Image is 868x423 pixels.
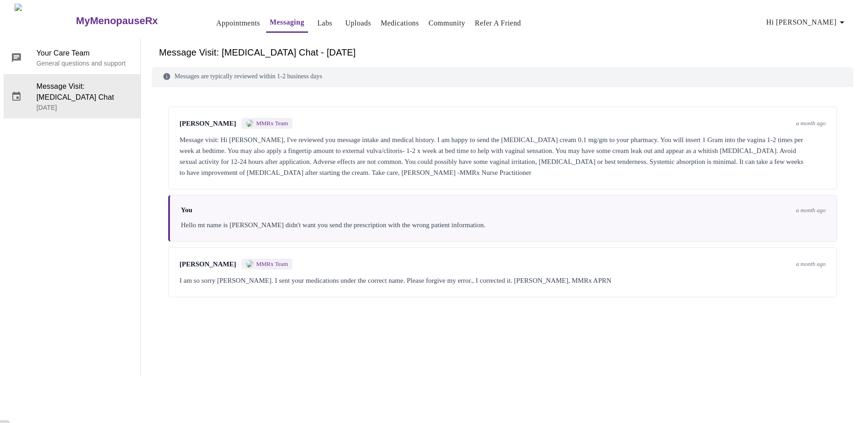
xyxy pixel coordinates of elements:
p: General questions and support [36,59,133,68]
img: MMRX [246,260,253,268]
p: [DATE] [36,103,133,112]
span: a month ago [796,260,826,268]
span: Your Care Team [36,48,133,59]
span: Hi [PERSON_NAME] [766,16,847,29]
div: Hello mt name is [PERSON_NAME] didn't want you send the prescription with the wrong patient infor... [181,219,826,230]
a: Medications [380,17,419,30]
button: Appointments [213,14,264,32]
div: Messages are typically reviewed within 1-2 business days [152,67,853,87]
a: Refer a Friend [475,17,521,30]
button: Refer a Friend [471,14,525,32]
div: Message Visit: [MEDICAL_DATA] Chat[DATE] [4,75,140,118]
h3: MyMenopauseRx [76,15,158,27]
button: Uploads [342,14,375,32]
button: Medications [377,14,422,32]
a: Community [429,17,466,30]
button: Community [425,14,469,32]
img: MyMenopauseRx Logo [15,4,75,38]
span: MMRx Team [256,120,288,127]
span: a month ago [796,207,826,214]
button: Hi [PERSON_NAME] [763,13,851,31]
a: Uploads [345,17,371,30]
button: Labs [310,14,339,32]
span: [PERSON_NAME] [180,120,236,127]
span: a month ago [796,120,826,127]
a: Labs [317,17,332,30]
img: MMRX [246,120,253,127]
button: Messaging [266,13,308,33]
div: I am so sorry [PERSON_NAME]. I sent your medications under the correct name. Please forgive my er... [180,275,826,286]
div: Message visit: Hi [PERSON_NAME], I've reviewed you message intake and medical history. I am happy... [180,134,826,178]
a: Messaging [270,16,304,29]
span: Message Visit: [MEDICAL_DATA] Chat [36,81,133,103]
a: MyMenopauseRx [75,5,194,37]
span: MMRx Team [256,260,288,268]
span: [PERSON_NAME] [180,260,236,268]
div: Your Care TeamGeneral questions and support [4,41,140,74]
h6: Message Visit: [MEDICAL_DATA] Chat - [DATE] [159,45,846,60]
span: You [181,206,192,214]
a: Appointments [216,17,260,30]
